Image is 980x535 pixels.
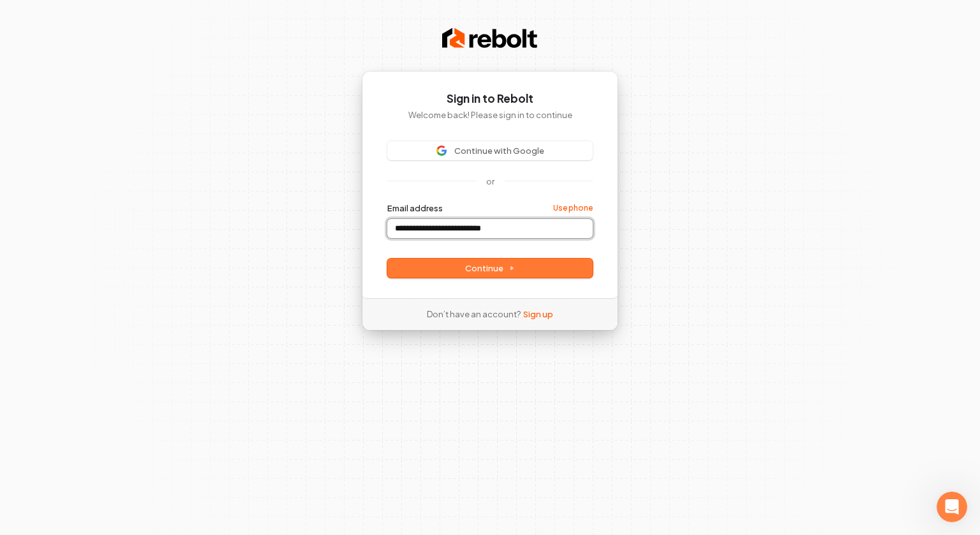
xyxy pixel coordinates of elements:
p: Welcome back! Please sign in to continue [387,109,593,121]
h1: Sign in to Rebolt [387,91,593,107]
a: Sign up [523,308,553,320]
img: Rebolt Logo [442,26,538,51]
label: Email address [387,202,443,214]
iframe: Intercom live chat [937,492,967,522]
img: Sign in with Google [436,146,447,156]
span: Continue [465,262,515,274]
a: Use phone [553,203,593,213]
button: Sign in with GoogleContinue with Google [387,141,593,160]
span: Continue with Google [454,145,544,156]
p: or [486,176,494,187]
span: Don’t have an account? [427,308,521,320]
button: Continue [387,259,593,278]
